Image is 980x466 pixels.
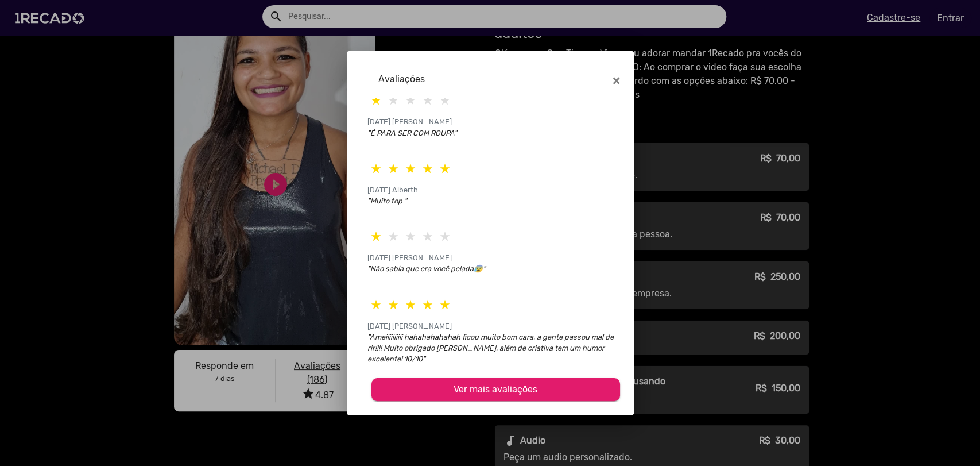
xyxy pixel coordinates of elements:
[371,378,620,401] button: Ver mais avaliações
[367,333,614,363] i: "Ameiiiiiiiiii hahahahahahah ficou muito bom cara, a gente passou mal de rir!!!! Muito obrigado [...
[367,184,418,195] p: [DATE] Alberth
[367,264,486,273] i: "Não sabia que era você pelada😰"
[613,72,620,88] span: ×
[378,74,425,84] h5: Avaliações
[367,321,452,332] p: [DATE] [PERSON_NAME]
[367,129,457,137] i: "É PARA SER COM ROUPA"
[367,197,407,205] i: "Muito top "
[367,252,452,263] p: [DATE] [PERSON_NAME]
[367,116,452,127] p: [DATE] [PERSON_NAME]
[454,384,537,395] span: Ver mais avaliações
